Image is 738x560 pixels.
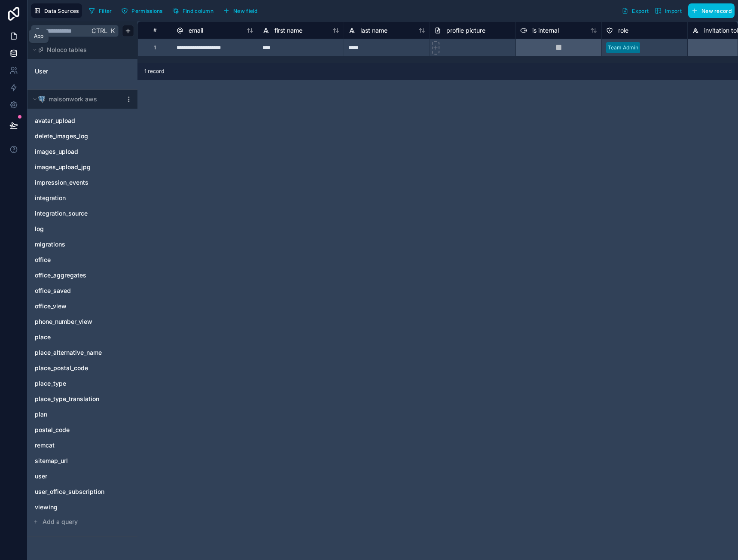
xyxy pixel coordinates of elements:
[49,95,97,103] span: maisonwork aws
[31,207,134,220] div: integration_source
[35,116,75,125] span: avatar_upload
[35,379,113,388] a: place_type
[31,114,134,128] div: avatar_upload
[31,346,134,359] div: place_alternative_name
[233,8,258,14] span: New field
[31,44,129,56] button: Noloco tables
[619,3,652,18] button: Export
[31,315,134,329] div: phone_number_view
[31,408,134,421] div: plan
[35,395,99,403] span: place_type_translation
[35,209,113,218] a: integration_source
[618,26,628,35] span: role
[34,33,43,40] div: App
[35,178,88,187] span: impression_events
[38,96,45,103] img: Postgres logo
[31,516,134,528] button: Add a query
[189,26,203,35] span: email
[118,4,165,17] button: Permissions
[632,8,649,14] span: Export
[35,317,113,326] a: phone_number_view
[154,44,156,51] div: 1
[31,160,134,174] div: images_upload_jpg
[35,302,67,310] span: office_view
[35,147,113,156] a: images_upload
[35,472,47,481] span: user
[31,361,134,375] div: place_postal_code
[35,163,113,171] a: images_upload_jpg
[31,64,134,78] div: User
[665,8,682,14] span: Import
[35,503,58,511] span: viewing
[35,441,113,450] a: remcat
[35,503,113,511] a: viewing
[35,67,48,76] span: User
[85,4,115,17] button: Filter
[701,8,732,14] span: New record
[532,26,559,35] span: is internal
[35,333,113,341] a: place
[31,3,82,18] button: Data Sources
[35,348,113,357] a: place_alternative_name
[35,426,113,434] a: postal_code
[31,237,134,251] div: migrations
[35,194,113,202] a: integration
[35,178,113,187] a: impression_events
[35,410,113,419] a: plan
[31,284,134,298] div: office_saved
[31,423,134,437] div: postal_code
[31,253,134,267] div: office
[35,317,92,326] span: phone_number_view
[31,392,134,406] div: place_type_translation
[44,8,79,14] span: Data Sources
[35,286,113,295] a: office_saved
[652,3,685,18] button: Import
[35,240,65,249] span: migrations
[31,129,134,143] div: delete_images_log
[144,68,164,75] span: 1 record
[99,8,112,14] span: Filter
[446,26,485,35] span: profile picture
[35,379,66,388] span: place_type
[35,194,66,202] span: integration
[35,457,68,465] span: sitemap_url
[35,240,113,249] a: migrations
[35,209,88,218] span: integration_source
[274,26,302,35] span: first name
[31,299,134,313] div: office_view
[31,377,134,390] div: place_type
[35,302,113,310] a: office_view
[35,333,51,341] span: place
[144,27,165,33] div: #
[35,147,78,156] span: images_upload
[35,472,113,481] a: user
[31,176,134,189] div: impression_events
[31,469,134,483] div: user
[31,93,122,105] button: Postgres logomaisonwork aws
[35,364,88,372] span: place_postal_code
[35,286,71,295] span: office_saved
[35,271,86,280] span: office_aggregates
[35,410,47,419] span: plan
[31,438,134,452] div: remcat
[47,46,87,54] span: Noloco tables
[35,163,91,171] span: images_upload_jpg
[35,116,113,125] a: avatar_upload
[35,364,113,372] a: place_postal_code
[35,441,55,450] span: remcat
[35,271,113,280] a: office_aggregates
[35,426,70,434] span: postal_code
[31,222,134,236] div: log
[169,4,217,17] button: Find column
[35,132,88,140] span: delete_images_log
[685,3,735,18] a: New record
[43,517,78,526] span: Add a query
[131,8,162,14] span: Permissions
[183,8,213,14] span: Find column
[608,44,638,52] div: Team Admin
[110,28,116,34] span: K
[31,191,134,205] div: integration
[35,348,102,357] span: place_alternative_name
[31,268,134,282] div: office_aggregates
[35,132,113,140] a: delete_images_log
